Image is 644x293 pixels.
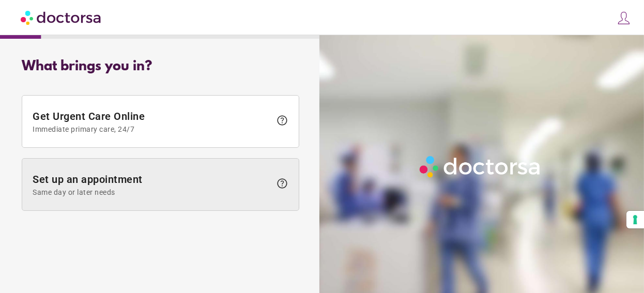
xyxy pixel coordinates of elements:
[33,125,271,133] span: Immediate primary care, 24/7
[22,59,299,74] div: What brings you in?
[617,11,631,25] img: icons8-customer-100.png
[276,114,288,127] span: help
[33,110,271,133] span: Get Urgent Care Online
[33,173,271,196] span: Set up an appointment
[626,211,644,228] button: Your consent preferences for tracking technologies
[21,6,102,29] img: Doctorsa.com
[416,152,545,181] img: Logo-Doctorsa-trans-White-partial-flat.png
[276,177,288,190] span: help
[33,188,271,196] span: Same day or later needs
